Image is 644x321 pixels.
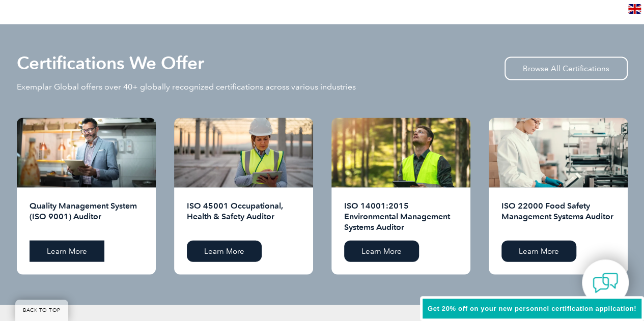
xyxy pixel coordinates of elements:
[187,241,262,262] a: Learn More
[17,55,204,71] h2: Certifications We Offer
[187,200,300,233] h2: ISO 45001 Occupational, Health & Safety Auditor
[593,270,618,296] img: contact-chat.png
[30,241,104,262] a: Learn More
[344,241,419,262] a: Learn More
[344,200,458,233] h2: ISO 14001:2015 Environmental Management Systems Auditor
[30,200,143,233] h2: Quality Management System (ISO 9001) Auditor
[428,305,636,312] span: Get 20% off on your new personnel certification application!
[501,200,615,233] h2: ISO 22000 Food Safety Management Systems Auditor
[501,241,576,262] a: Learn More
[15,300,68,321] a: BACK TO TOP
[628,4,641,14] img: en
[17,81,356,93] p: Exemplar Global offers over 40+ globally recognized certifications across various industries
[505,57,628,80] a: Browse All Certifications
